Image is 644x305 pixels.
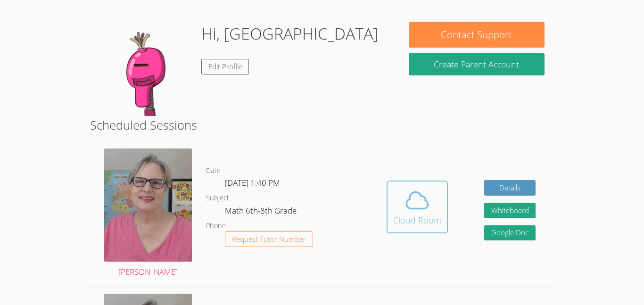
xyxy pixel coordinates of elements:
[104,148,192,261] img: avatar.png
[201,22,378,46] h1: Hi, [GEOGRAPHIC_DATA]
[232,236,306,243] span: Request Tutor Number
[104,148,192,279] a: [PERSON_NAME]
[225,177,280,188] span: [DATE] 1:40 PM
[206,165,221,177] dt: Date
[393,214,441,227] div: Cloud Room
[201,59,249,74] a: Edit Profile
[90,116,554,134] h2: Scheduled Sessions
[484,180,536,196] a: Details
[387,181,448,233] button: Cloud Room
[484,225,536,241] a: Google Doc
[206,192,229,204] dt: Subject
[225,204,298,220] dd: Math 6th-8th Grade
[409,53,545,75] button: Create Parent Account
[99,22,194,116] img: default.png
[409,22,545,48] button: Contact Support
[206,220,226,232] dt: Phone
[484,203,536,218] button: Whiteboard
[225,231,313,247] button: Request Tutor Number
